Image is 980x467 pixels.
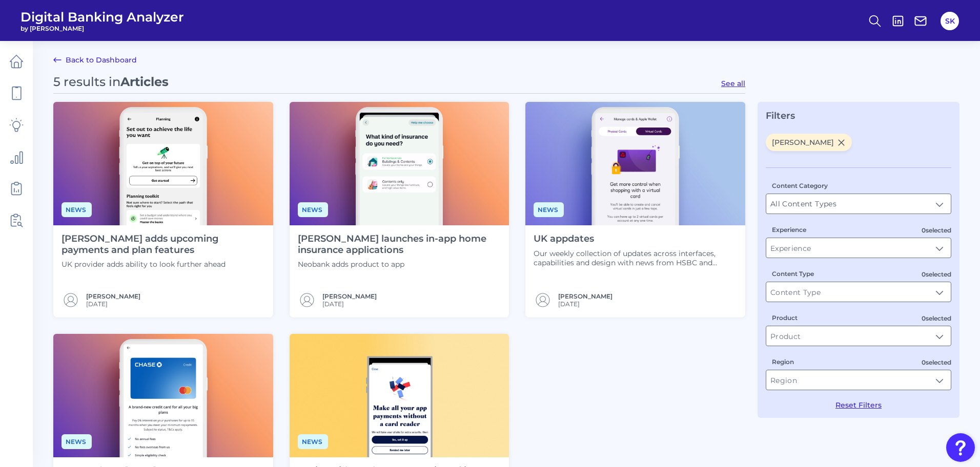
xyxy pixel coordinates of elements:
[298,202,328,217] span: News
[525,102,745,225] img: Appdates - Phone (9).png
[21,25,184,32] span: by [PERSON_NAME]
[290,334,509,457] img: Nationwide.png
[534,249,737,267] p: Our weekly collection of updates across interfaces, capabilities and design with news from HSBC a...
[766,370,951,390] input: Region
[322,292,377,300] a: [PERSON_NAME]
[62,436,92,446] a: News
[766,110,795,121] span: Filters
[62,202,92,217] span: News
[53,334,273,457] img: News - Phone (30).png
[62,204,92,214] a: News
[298,204,328,214] a: News
[86,292,140,300] a: [PERSON_NAME]
[120,74,169,89] span: Articles
[558,292,612,300] a: [PERSON_NAME]
[946,433,975,462] button: Open Resource Center
[298,233,501,256] h4: [PERSON_NAME] launches in-app home insurance applications
[941,12,959,30] button: SK
[772,314,798,322] label: Product
[772,358,794,366] label: Region
[772,182,828,189] label: Content Category
[772,226,806,233] label: Experience
[534,202,564,217] span: News
[298,434,328,449] span: News
[298,260,501,269] p: Neobank adds product to app
[766,238,951,258] input: Experience
[298,436,328,446] a: News
[53,74,169,89] div: 5 results in
[835,400,882,410] button: Reset Filters
[766,326,951,346] input: Product
[772,270,814,278] label: Content Type
[86,300,140,308] span: [DATE]
[21,9,184,25] span: Digital Banking Analyzer
[766,134,852,151] span: [PERSON_NAME]
[534,233,737,245] h4: UK appdates
[534,204,564,214] a: News
[62,233,265,256] h4: [PERSON_NAME] adds upcoming payments and plan features
[62,434,92,449] span: News
[53,102,273,225] img: News - Phone (4).png
[721,79,745,88] button: See all
[322,300,377,308] span: [DATE]
[53,54,137,66] a: Back to Dashboard
[290,102,509,225] img: News - Phone (2).png
[558,300,612,308] span: [DATE]
[62,260,265,269] p: UK provider adds ability to look further ahead
[766,282,951,302] input: Content Type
